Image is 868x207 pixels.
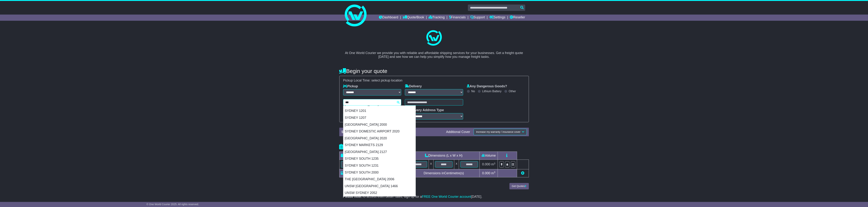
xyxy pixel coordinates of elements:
div: [GEOGRAPHIC_DATA] 2020 [343,135,416,142]
a: Add new item [521,171,525,175]
span: 0.000 [482,162,490,166]
td: x [454,160,459,169]
div: SYDNEY SOUTH 2000 [343,169,416,176]
div: UNSW [GEOGRAPHIC_DATA] 1466 [343,183,416,190]
a: Tracking [429,15,445,21]
div: [GEOGRAPHIC_DATA] 2000 [343,121,416,128]
td: Dimensions in Centimetre(s) [408,169,480,177]
div: SYDNEY DOMESTIC AIRPORT 2020 [343,128,416,135]
a: Dashboard [379,15,398,21]
span: Increase my warranty / insurance cover [476,130,520,133]
div: SYDNEY 1201 [343,108,416,114]
sup: 3 [494,162,495,165]
strong: Please note: [343,195,362,198]
label: Any Dangerous Goods? [467,84,507,88]
button: Get Quotes [509,183,529,189]
span: 0.000 [482,171,490,175]
a: Reseller [510,15,525,21]
span: m [491,171,495,175]
div: Additional Cover [444,130,472,134]
h4: Begin your quote [339,68,529,74]
div: SYDNEY MARKETS 2129 [343,142,416,149]
td: Dimensions (L x W x H) [408,152,480,160]
label: Other [509,89,516,93]
h4: Package details | [339,144,385,150]
span: © One World Courier 2025. All rights reserved. [147,203,199,206]
sup: 3 [494,171,495,174]
button: Increase my warranty / insurance cover [474,129,527,135]
span: m [491,162,495,166]
label: Delivery [405,84,422,88]
div: SYDNEY 1207 [343,114,416,121]
td: x [429,160,433,169]
td: Type [339,152,370,160]
a: Financials [449,15,466,21]
div: SYDNEY SOUTH 1235 [343,155,416,162]
a: FREE One World Courier account [422,195,471,198]
div: SYDNEY SOUTH 1231 [343,162,416,169]
a: Quote/Book [403,15,424,21]
label: No [471,89,475,93]
label: Delivery Address Type [405,108,444,112]
td: Volume [480,152,498,160]
div: $ FreightSafe warranty included [340,130,444,134]
p: To access even better rates, sign up for a [DATE]. [343,195,525,199]
td: Total [339,169,370,177]
a: Settings [489,15,505,21]
img: One World Courier Logo - great freight rates [425,29,443,47]
div: Pickup Local Time: [341,79,527,83]
label: Pickup [343,84,358,88]
span: select pickup location [371,79,403,82]
div: THE [GEOGRAPHIC_DATA] 2006 [343,176,416,183]
div: [GEOGRAPHIC_DATA] 2127 [343,149,416,156]
label: Lithium Battery [482,89,502,93]
a: Support [470,15,485,21]
div: UNSW SYDNEY 2052 [343,190,416,196]
p: At One World Courier we provide you with reliable and affordable shipping services for your busin... [343,47,525,59]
